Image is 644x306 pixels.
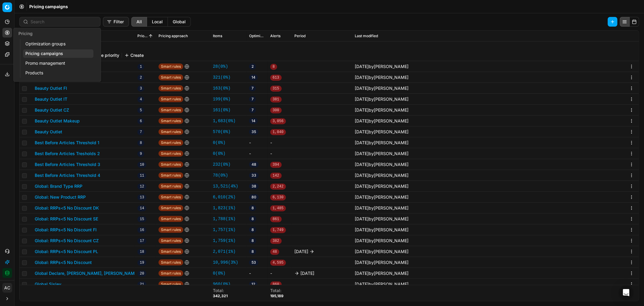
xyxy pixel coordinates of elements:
[137,216,146,222] span: 15
[35,107,69,113] button: Beauty Outlet CZ
[270,184,286,190] span: 2,242
[159,129,183,135] span: Smart rules
[18,31,33,36] span: Pricing
[159,194,183,200] span: Smart rules
[159,259,183,265] span: Smart rules
[294,249,308,255] span: [DATE]
[355,151,409,157] div: by [PERSON_NAME]
[355,249,409,255] div: by [PERSON_NAME]
[159,270,183,276] span: Smart rules
[137,184,146,190] span: 12
[159,107,183,113] span: Smart rules
[148,33,154,39] button: Sorted by Priority ascending
[355,162,369,167] span: [DATE]
[270,282,282,288] span: 860
[35,118,80,124] button: Beauty Outlet Makeup
[137,271,146,277] span: 20
[249,74,258,80] span: 14
[213,205,236,211] a: 1,823(1%)
[270,118,286,124] span: 3,056
[355,194,409,200] div: by [PERSON_NAME]
[213,63,228,70] a: 28(0%)
[249,183,259,189] span: 38
[270,288,284,294] div: Total :
[249,238,256,244] span: 8
[213,194,236,200] a: 6,010(2%)
[355,216,369,221] span: [DATE]
[270,227,286,233] span: 1,749
[159,85,183,91] span: Smart rules
[137,238,146,244] span: 17
[247,148,268,159] td: -
[23,40,93,48] a: Optimization groups
[35,151,100,157] button: Best Before Articles Tresholds 2
[35,270,139,276] button: Global Declare, [PERSON_NAME], [PERSON_NAME]
[355,34,378,38] span: Last modified
[249,107,256,113] span: 7
[30,19,97,25] input: Search
[35,129,62,135] button: Beauty Outlet
[137,249,146,255] span: 18
[249,259,258,265] span: 53
[355,74,409,80] div: by [PERSON_NAME]
[355,238,369,243] span: [DATE]
[270,64,277,70] span: 8
[159,151,183,157] span: Smart rules
[159,238,183,244] span: Smart rules
[159,183,183,189] span: Smart rules
[159,281,183,287] span: Smart rules
[249,118,258,124] span: 14
[355,75,369,80] span: [DATE]
[137,173,146,179] span: 11
[294,34,306,38] span: Period
[249,172,259,178] span: 33
[29,4,68,10] nav: breadcrumb
[355,227,369,232] span: [DATE]
[213,74,231,80] a: 321(0%)
[355,85,409,91] div: by [PERSON_NAME]
[213,249,236,255] a: 2,071(1%)
[159,74,183,80] span: Smart rules
[213,270,226,276] a: 0(0%)
[270,34,280,38] span: Alerts
[213,172,228,178] a: 78(0%)
[355,64,369,69] span: [DATE]
[355,271,369,276] span: [DATE]
[249,96,256,102] span: 7
[35,216,98,222] button: Global: RRPs<5 No Discount SE
[137,194,146,200] span: 13
[159,63,183,70] span: Smart rules
[213,151,226,157] a: 0(0%)
[35,194,86,200] button: Global: New Product RRP
[23,49,93,58] a: Pricing campaigns
[137,227,146,233] span: 16
[300,270,314,276] span: [DATE]
[355,96,369,102] span: [DATE]
[137,140,144,146] span: 8
[249,216,256,222] span: 8
[619,285,633,300] div: Open Intercom Messenger
[355,260,369,265] span: [DATE]
[355,63,409,70] div: by [PERSON_NAME]
[137,64,144,70] span: 1
[270,238,282,244] span: 382
[355,205,369,210] span: [DATE]
[249,205,256,211] span: 8
[147,17,168,27] button: local
[103,17,129,27] button: Filter
[35,238,99,244] button: Global: RRPs<5 No Discount CZ
[270,249,279,255] span: 48
[137,75,144,81] span: 2
[137,282,146,288] span: 21
[355,216,409,222] div: by [PERSON_NAME]
[159,118,183,124] span: Smart rules
[270,162,282,168] span: 394
[213,288,228,294] div: Total :
[268,268,292,279] td: -
[137,162,146,168] span: 10
[270,129,286,135] span: 1,040
[249,194,259,200] span: 80
[355,282,369,287] span: [DATE]
[35,205,99,211] button: Global: RRPs<5 No Discount DK
[355,96,409,102] div: by [PERSON_NAME]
